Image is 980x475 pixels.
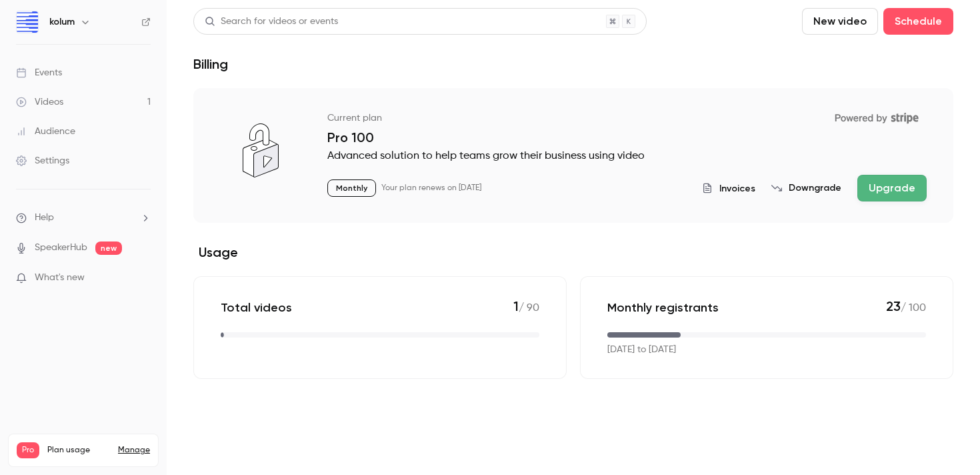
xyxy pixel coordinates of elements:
[16,154,69,167] div: Settings
[16,125,75,138] div: Audience
[513,298,519,314] span: 1
[883,8,953,35] button: Schedule
[35,211,54,225] span: Help
[327,179,376,197] p: Monthly
[35,241,87,255] a: SpeakerHub
[719,181,755,195] span: Invoices
[193,56,228,72] h1: Billing
[205,15,338,29] div: Search for videos or events
[702,181,755,195] button: Invoices
[35,271,85,285] span: What's new
[16,211,151,225] li: help-dropdown-opener
[607,300,719,316] p: Monthly registrants
[135,272,151,284] iframe: Noticeable Trigger
[17,11,38,33] img: kolum
[193,88,953,379] section: billing
[381,183,481,193] p: Your plan renews on [DATE]
[886,298,926,316] p: / 100
[513,298,539,316] p: / 90
[607,343,676,357] p: [DATE] to [DATE]
[193,244,953,260] h2: Usage
[327,148,927,164] p: Advanced solution to help teams grow their business using video
[886,298,901,314] span: 23
[118,445,150,456] a: Manage
[327,111,382,125] p: Current plan
[49,15,75,29] h6: kolum
[16,66,62,79] div: Events
[95,242,122,255] span: new
[16,95,63,109] div: Videos
[327,129,927,145] p: Pro 100
[47,445,110,456] span: Plan usage
[17,442,39,458] span: Pro
[802,8,878,35] button: New video
[771,181,841,195] button: Downgrade
[221,300,292,316] p: Total videos
[857,175,927,201] button: Upgrade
